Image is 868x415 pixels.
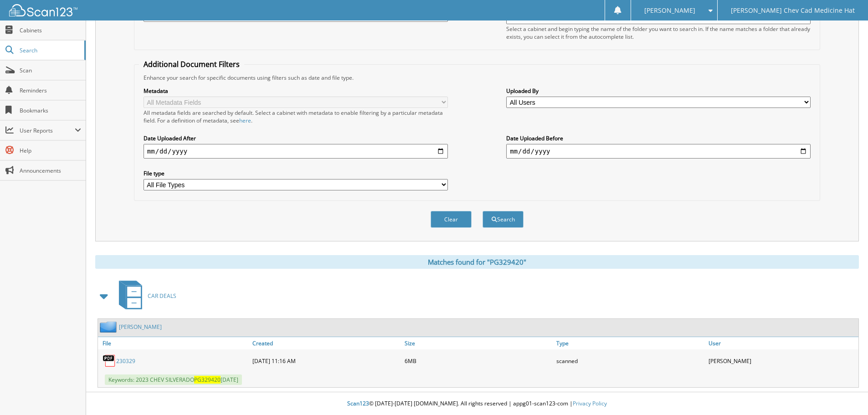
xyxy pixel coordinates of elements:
label: Uploaded By [506,87,811,95]
span: CAR DEALS [148,292,176,300]
span: Search [20,46,80,54]
a: Type [554,337,706,349]
span: User Reports [20,127,75,134]
span: Help [20,147,81,154]
label: Date Uploaded After [144,134,448,142]
div: [PERSON_NAME] [706,352,858,370]
a: User [706,337,858,349]
div: Select a cabinet and begin typing the name of the folder you want to search in. If the name match... [506,25,811,41]
span: Cabinets [20,26,81,34]
span: PG329420 [194,376,221,384]
a: Size [402,337,555,349]
span: [PERSON_NAME] Chev Cad Medicine Hat [731,8,855,13]
label: Metadata [144,87,448,95]
span: Scan123 [347,400,369,407]
img: PDF.png [103,354,116,368]
span: Bookmarks [20,107,81,114]
img: scan123-logo-white.svg [9,4,77,16]
div: [DATE] 11:16 AM [250,352,402,370]
a: Privacy Policy [573,400,607,407]
img: folder2.png [100,321,119,333]
a: 230329 [116,357,135,365]
a: [PERSON_NAME] [119,323,162,331]
div: © [DATE]-[DATE] [DOMAIN_NAME]. All rights reserved | appg01-scan123-com | [86,393,868,415]
input: start [144,144,448,159]
span: [PERSON_NAME] [644,8,695,13]
span: Keywords: 2023 CHEV SILVERADO [DATE] [105,374,242,385]
span: Announcements [20,167,81,174]
a: here [239,117,251,124]
legend: Additional Document Filters [139,59,244,69]
label: Date Uploaded Before [506,134,811,142]
a: File [98,337,250,349]
a: CAR DEALS [113,278,176,314]
a: Created [250,337,402,349]
div: 6MB [402,352,555,370]
iframe: Chat Widget [822,371,868,415]
div: All metadata fields are searched by default. Select a cabinet with metadata to enable filtering b... [144,109,448,124]
div: scanned [554,352,706,370]
span: Scan [20,67,81,74]
span: Reminders [20,87,81,94]
div: Matches found for "PG329420" [95,255,859,269]
button: Search [483,211,524,228]
label: File type [144,169,448,177]
button: Clear [431,211,472,228]
div: Enhance your search for specific documents using filters such as date and file type. [139,74,815,82]
input: end [506,144,811,159]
